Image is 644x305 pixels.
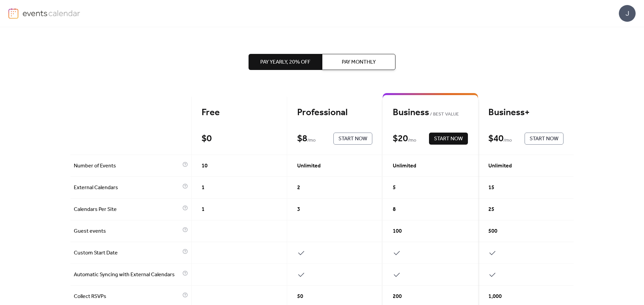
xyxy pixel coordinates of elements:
span: Pay Monthly [342,58,376,66]
div: Free [202,107,277,119]
button: Pay Monthly [322,54,395,70]
span: 15 [488,184,494,192]
button: Pay Yearly, 20% off [249,54,322,70]
span: 50 [297,293,303,301]
span: Automatic Syncing with External Calendars [74,271,181,279]
span: Collect RSVPs [74,293,181,301]
span: Unlimited [393,162,416,170]
div: $ 20 [393,133,408,145]
span: / mo [408,137,416,145]
button: Start Now [333,133,372,145]
span: 3 [297,206,300,214]
span: / mo [307,137,316,145]
div: Business+ [488,107,563,119]
div: Professional [297,107,372,119]
span: 1 [202,184,205,192]
span: Number of Events [74,162,181,170]
span: Custom Start Date [74,249,181,257]
span: BEST VALUE [429,110,459,119]
div: $ 0 [202,133,212,145]
span: 200 [393,293,402,301]
span: Guest events [74,227,181,235]
span: Pay Yearly, 20% off [260,58,310,66]
span: Start Now [338,135,367,143]
span: Calendars Per Site [74,206,181,214]
span: Unlimited [297,162,321,170]
span: 500 [488,227,497,235]
span: Start Now [434,135,463,143]
img: logo [8,8,18,19]
div: $ 8 [297,133,307,145]
span: 10 [202,162,208,170]
span: External Calendars [74,184,181,192]
button: Start Now [429,133,468,145]
button: Start Now [525,133,563,145]
span: 5 [393,184,396,192]
div: J [619,5,636,22]
span: / mo [503,137,512,145]
span: 1 [202,206,205,214]
span: Unlimited [488,162,512,170]
span: 8 [393,206,396,214]
span: 1,000 [488,293,502,301]
span: 100 [393,227,402,235]
span: 25 [488,206,494,214]
img: logo-type [22,8,80,18]
span: 2 [297,184,300,192]
span: Start Now [530,135,558,143]
div: Business [393,107,468,119]
div: $ 40 [488,133,503,145]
